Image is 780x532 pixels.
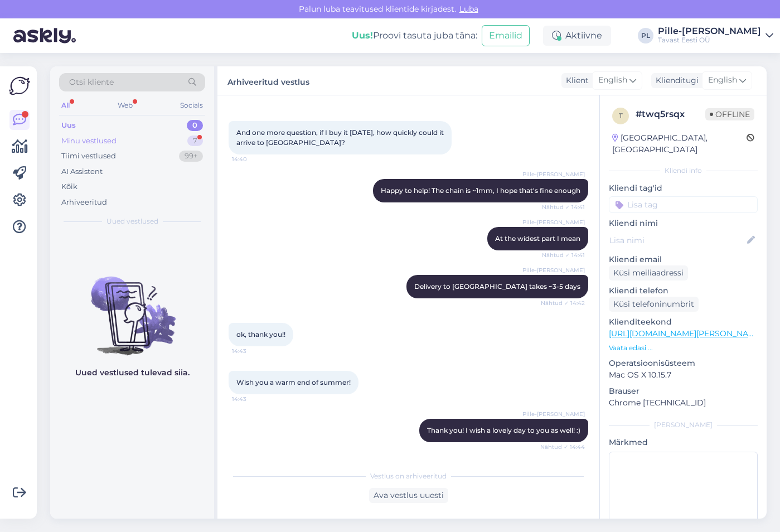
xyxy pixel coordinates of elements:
[638,28,653,43] div: PL
[381,186,580,195] span: Happy to help! The chain is ~1mm, I hope that's fine enough
[232,347,274,355] span: 14:43
[636,108,705,121] div: # twq5rsqx
[106,216,158,226] span: Uued vestlused
[609,166,758,176] div: Kliendi info
[115,98,135,113] div: Web
[236,378,351,386] span: Wish you a warm end of summer!
[609,437,758,448] p: Märkmed
[456,4,482,14] span: Luba
[427,426,580,434] span: Thank you! I wish a lovely day to you as well! :)
[69,76,114,88] span: Otsi kliente
[232,395,274,403] span: 14:43
[658,36,761,45] div: Tavast Eesti OÜ
[522,266,585,274] span: Pille-[PERSON_NAME]
[651,75,699,86] div: Klienditugi
[179,151,203,162] div: 99+
[61,181,77,192] div: Kõik
[370,471,447,481] span: Vestlus on arhiveeritud
[352,30,373,41] b: Uus!
[61,166,103,177] div: AI Assistent
[75,367,190,379] p: Uued vestlused tulevad siia.
[609,217,758,229] p: Kliendi nimi
[541,299,585,307] span: Nähtud ✓ 14:42
[61,120,76,131] div: Uus
[232,155,274,163] span: 14:40
[61,151,116,162] div: Tiimi vestlused
[227,73,309,88] label: Arhiveeritud vestlus
[61,136,117,147] div: Minu vestlused
[609,297,699,312] div: Küsi telefoninumbrit
[609,265,688,280] div: Küsi meiliaadressi
[658,27,773,45] a: Pille-[PERSON_NAME]Tavast Eesti OÜ
[187,120,203,131] div: 0
[598,74,627,86] span: English
[542,251,585,259] span: Nähtud ✓ 14:41
[522,218,585,226] span: Pille-[PERSON_NAME]
[542,203,585,211] span: Nähtud ✓ 14:41
[609,316,758,328] p: Klienditeekond
[236,128,445,147] span: And one more question, if I buy it [DATE], how quickly could it arrive to [GEOGRAPHIC_DATA]?
[609,328,763,338] a: [URL][DOMAIN_NAME][PERSON_NAME]
[609,357,758,369] p: Operatsioonisüsteem
[50,257,214,357] img: No chats
[59,98,72,113] div: All
[609,182,758,194] p: Kliendi tag'id
[708,74,737,86] span: English
[369,488,448,503] div: Ava vestlus uuesti
[482,25,530,46] button: Emailid
[609,420,758,430] div: [PERSON_NAME]
[540,443,585,451] span: Nähtud ✓ 14:44
[495,234,580,243] span: At the widest part I mean
[609,369,758,381] p: Mac OS X 10.15.7
[561,75,589,86] div: Klient
[609,343,758,353] p: Vaata edasi ...
[187,136,203,147] div: 7
[609,285,758,297] p: Kliendi telefon
[236,330,285,338] span: ok, thank you!!
[178,98,205,113] div: Socials
[61,197,107,208] div: Arhiveeritud
[609,397,758,409] p: Chrome [TECHNICAL_ID]
[609,254,758,265] p: Kliendi email
[522,170,585,178] span: Pille-[PERSON_NAME]
[612,132,747,156] div: [GEOGRAPHIC_DATA], [GEOGRAPHIC_DATA]
[522,410,585,418] span: Pille-[PERSON_NAME]
[658,27,761,36] div: Pille-[PERSON_NAME]
[619,112,623,120] span: t
[9,75,30,96] img: Askly Logo
[352,29,477,42] div: Proovi tasuta juba täna:
[609,196,758,213] input: Lisa tag
[609,385,758,397] p: Brauser
[414,282,580,291] span: Delivery to [GEOGRAPHIC_DATA] takes ~3-5 days
[705,108,754,120] span: Offline
[543,26,611,46] div: Aktiivne
[609,234,745,246] input: Lisa nimi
